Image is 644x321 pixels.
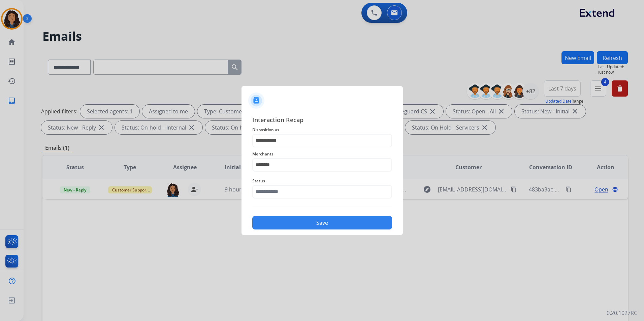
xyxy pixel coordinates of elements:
[252,126,392,134] span: Disposition as
[607,309,637,317] p: 0.20.1027RC
[252,207,392,207] img: contact-recap-line.svg
[252,150,392,158] span: Merchants
[252,216,392,229] button: Save
[252,177,392,185] span: Status
[248,93,264,109] img: contactIcon
[252,115,392,126] span: Interaction Recap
